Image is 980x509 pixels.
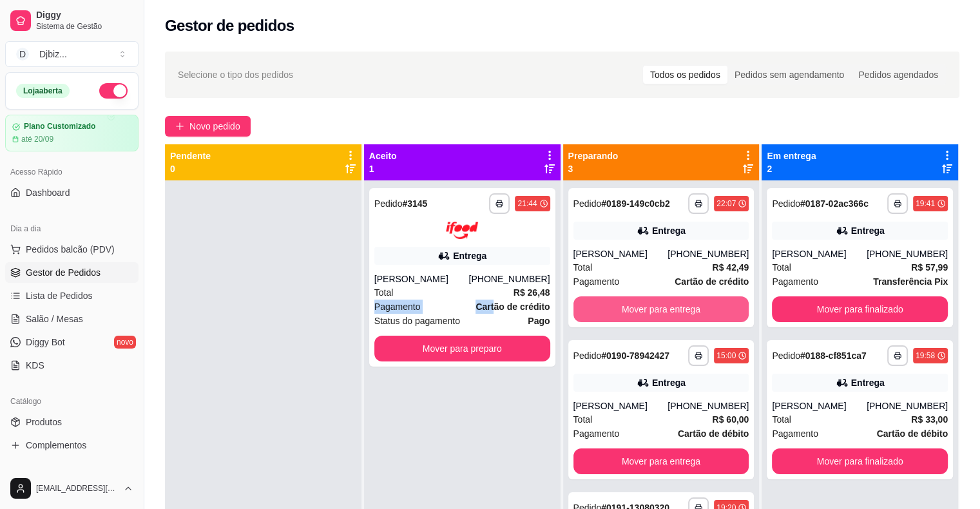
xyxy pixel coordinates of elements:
div: Entrega [652,224,686,237]
div: Entrega [453,249,486,262]
strong: Cartão de crédito [476,302,550,312]
span: Lista de Pedidos [26,289,93,302]
span: Total [573,260,593,274]
strong: R$ 60,00 [712,414,749,425]
button: Mover para finalizado [772,448,948,474]
strong: R$ 57,99 [911,262,948,273]
span: Pagamento [374,300,421,314]
span: Total [772,260,791,274]
span: Diggy Bot [26,336,65,349]
div: [PERSON_NAME] [573,399,668,412]
strong: Cartão de débito [877,428,948,439]
strong: Cartão de débito [678,428,749,439]
div: Entrega [851,224,885,237]
strong: R$ 42,49 [712,262,749,273]
div: Entrega [851,376,885,389]
button: Pedidos balcão (PDV) [5,239,139,260]
span: [EMAIL_ADDRESS][DOMAIN_NAME] [36,483,118,494]
span: Pagamento [772,274,818,289]
p: Pendente [170,149,211,162]
button: Mover para entrega [573,296,749,322]
span: Produtos [26,416,62,428]
div: Pedidos agendados [851,66,945,84]
article: Plano Customizado [24,122,95,131]
a: Lista de Pedidos [5,285,139,306]
span: Pedido [573,351,602,361]
span: KDS [26,359,44,372]
span: Total [772,412,791,427]
span: Status do pagamento [374,314,460,328]
span: Pagamento [573,274,620,289]
strong: # 0190-78942427 [601,351,669,361]
strong: Transferência Pix [873,276,948,287]
p: Aceito [369,149,397,162]
div: [PHONE_NUMBER] [468,273,550,285]
button: Mover para finalizado [772,296,948,322]
img: ifood [446,222,478,239]
div: [PHONE_NUMBER] [668,399,749,412]
span: Pagamento [573,427,620,441]
div: 22:07 [716,198,736,209]
span: D [16,48,29,61]
span: Complementos [26,439,86,452]
div: Acesso Rápido [5,162,139,182]
p: 2 [767,162,816,175]
button: [EMAIL_ADDRESS][DOMAIN_NAME] [5,473,139,504]
span: Pedido [374,198,403,209]
div: Djbiz ... [39,48,67,61]
div: Catálogo [5,391,139,412]
p: 1 [369,162,397,175]
span: Sistema de Gestão [36,21,133,32]
div: [PERSON_NAME] [573,247,668,260]
span: plus [175,122,184,131]
h2: Gestor de pedidos [165,15,294,36]
a: DiggySistema de Gestão [5,5,139,36]
strong: # 3145 [402,198,427,209]
strong: R$ 33,00 [911,414,948,425]
div: 19:58 [916,351,935,361]
span: Pedido [772,198,800,209]
span: Pagamento [772,427,818,441]
strong: Pago [528,316,550,326]
div: 19:41 [916,198,935,209]
strong: Cartão de crédito [675,276,749,287]
div: [PHONE_NUMBER] [867,247,948,260]
button: Mover para preparo [374,336,550,361]
button: Novo pedido [165,116,251,137]
div: Dia a dia [5,218,139,239]
strong: R$ 26,48 [514,287,550,298]
button: Mover para entrega [573,448,749,474]
span: Selecione o tipo dos pedidos [178,68,293,82]
strong: # 0188-cf851ca7 [800,351,867,361]
strong: # 0187-02ac366c [800,198,869,209]
strong: # 0189-149c0cb2 [601,198,670,209]
span: Salão / Mesas [26,312,83,325]
button: Select a team [5,41,139,67]
span: Pedidos balcão (PDV) [26,243,115,256]
div: [PERSON_NAME] [374,273,469,285]
p: Em entrega [767,149,816,162]
span: Diggy [36,10,133,21]
span: Total [573,412,593,427]
a: Gestor de Pedidos [5,262,139,283]
a: Plano Customizadoaté 20/09 [5,115,139,151]
a: KDS [5,355,139,376]
button: Alterar Status [99,83,128,99]
span: Pedido [573,198,602,209]
div: [PHONE_NUMBER] [867,399,948,412]
a: Dashboard [5,182,139,203]
span: Gestor de Pedidos [26,266,101,279]
span: Dashboard [26,186,70,199]
div: 15:00 [716,351,736,361]
div: 21:44 [517,198,537,209]
span: Novo pedido [189,119,240,133]
span: Total [374,285,394,300]
div: Pedidos sem agendamento [727,66,851,84]
div: Loja aberta [16,84,70,98]
div: [PERSON_NAME] [772,247,867,260]
p: Preparando [568,149,619,162]
span: Pedido [772,351,800,361]
div: Entrega [652,376,686,389]
a: Complementos [5,435,139,456]
p: 3 [568,162,619,175]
